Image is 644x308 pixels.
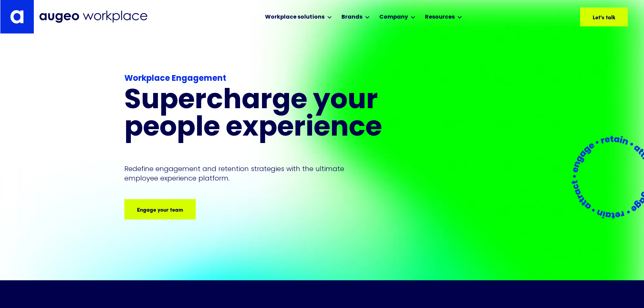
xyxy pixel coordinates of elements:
img: Augeo's "a" monogram decorative logo in white. [10,10,24,24]
h1: Supercharge your people experience [124,88,416,142]
div: Workplace Engagement [124,73,416,85]
div: Brands [341,13,362,21]
img: Augeo Workplace business unit full logo in mignight blue. [39,10,147,23]
div: Company [379,13,408,21]
div: Workplace solutions [265,13,325,21]
div: Resources [425,13,455,21]
a: Engage your team [124,199,196,219]
a: Let's talk [580,7,628,26]
p: Redefine engagement and retention strategies with the ultimate employee experience platform. [124,164,357,183]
